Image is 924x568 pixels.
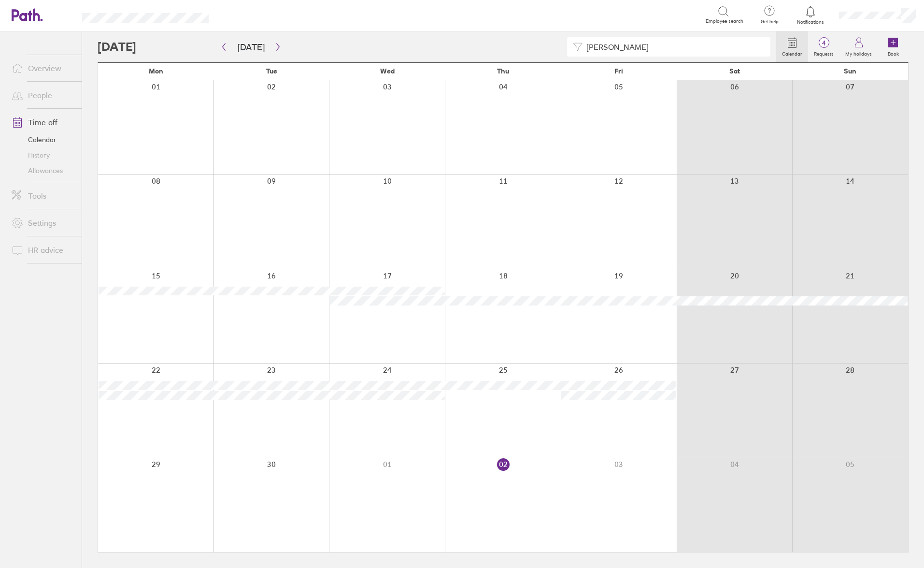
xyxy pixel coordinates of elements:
[497,67,509,75] span: Thu
[808,31,839,62] a: 4Requests
[844,67,856,75] span: Sun
[729,67,740,75] span: Sat
[4,147,82,163] a: History
[839,48,878,57] label: My holidays
[776,48,808,57] label: Calendar
[795,5,826,25] a: Notifications
[4,186,82,205] a: Tools
[808,39,839,47] span: 4
[4,58,82,78] a: Overview
[266,67,277,75] span: Tue
[808,48,839,57] label: Requests
[380,67,395,75] span: Wed
[583,38,765,56] input: Filter by employee
[795,19,826,25] span: Notifications
[882,48,905,57] label: Book
[754,19,785,25] span: Get help
[614,67,623,75] span: Fri
[4,240,82,260] a: HR advice
[230,39,272,55] button: [DATE]
[4,113,82,132] a: Time off
[776,31,808,62] a: Calendar
[235,10,259,19] div: Search
[4,132,82,147] a: Calendar
[706,18,743,24] span: Employee search
[4,86,82,105] a: People
[4,163,82,178] a: Allowances
[839,31,878,62] a: My holidays
[878,31,909,62] a: Book
[149,67,163,75] span: Mon
[4,213,82,233] a: Settings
